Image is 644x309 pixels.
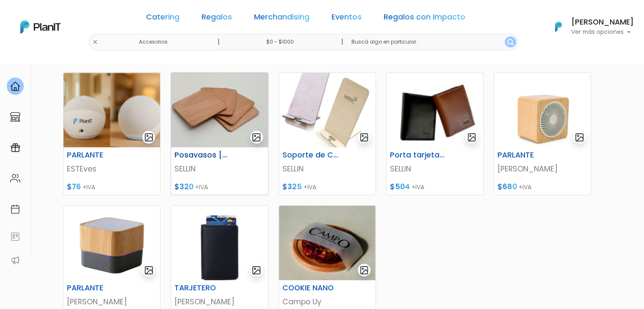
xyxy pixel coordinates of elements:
[10,173,20,183] img: people-662611757002400ad9ed0e3c099ab2801c6687ba6c219adb57efc949bc21e19d.svg
[171,73,268,147] img: thumb_688cd6c45bdbd_captura-de-pantalla-2025-08-01-120113.png
[174,296,264,307] p: [PERSON_NAME]
[279,206,376,280] img: thumb_Captura_de_pantalla_2025-10-09_171411.png
[277,284,344,292] h6: COOKIE NANO
[67,182,81,192] span: $76
[519,183,531,191] span: +IVA
[67,296,157,307] p: [PERSON_NAME]
[386,72,484,195] a: gallery-light Porta tarjeta de cuero SELLIN $504 +IVA
[341,37,343,47] p: |
[63,72,160,195] a: gallery-light PARLANTE ESTEves $76 +IVA
[494,72,591,195] a: gallery-light PARLANTE [PERSON_NAME] $680 +IVA
[344,34,517,50] input: Buscá algo en particular..
[279,72,376,195] a: gallery-light Soporte de Celular SELLIN $325 +IVA
[252,265,261,275] img: gallery-light
[387,73,483,147] img: thumb_6887c7ea429a7_11.png
[67,163,157,174] p: ESTEves
[202,14,232,24] a: Regalos
[64,206,160,280] img: thumb_17031_.jpg
[169,151,236,160] h6: Posavasos [PERSON_NAME]
[384,14,465,24] a: Regalos con Impacto
[10,232,20,242] img: feedback-78b5a0c8f98aac82b08bfc38622c3050aee476f2c9584af64705fc4e61158814.svg
[10,81,20,91] img: home-e721727adea9d79c4d83392d1f703f7f8bce08238fde08b1acbfd93340b81755.svg
[359,132,369,142] img: gallery-light
[144,265,154,275] img: gallery-light
[252,132,261,142] img: gallery-light
[390,182,410,192] span: $504
[494,73,591,147] img: thumb_16994.jpg
[498,163,587,174] p: [PERSON_NAME]
[217,37,219,47] p: |
[571,19,634,26] h6: [PERSON_NAME]
[332,14,362,24] a: Eventos
[10,255,20,265] img: partners-52edf745621dab592f3b2c58e3bca9d71375a7ef29c3b500c9f145b62cc070d4.svg
[549,17,568,36] img: PlanIt Logo
[174,182,193,192] span: $320
[304,183,316,191] span: +IVA
[544,16,634,38] button: PlanIt Logo [PERSON_NAME] Ver más opciones
[507,39,514,45] img: search_button-432b6d5273f82d61273b3651a40e1bd1b912527efae98b1b7a1b2c0702e16a8d.svg
[498,182,517,192] span: $680
[390,163,480,174] p: SELLIN
[575,132,584,142] img: gallery-light
[92,39,98,45] img: close-6986928ebcb1d6c9903e3b54e860dbc4d054630f23adef3a32610726dff6a82b.svg
[144,132,154,142] img: gallery-light
[10,204,20,214] img: calendar-87d922413cdce8b2cf7b7f5f62616a5cf9e4887200fb71536465627b3292af00.svg
[146,14,180,24] a: Catering
[44,8,122,25] div: ¿Necesitás ayuda?
[254,14,310,24] a: Merchandising
[83,183,95,191] span: +IVA
[20,20,61,33] img: PlanIt Logo
[412,183,424,191] span: +IVA
[467,132,477,142] img: gallery-light
[359,265,369,275] img: gallery-light
[174,163,264,174] p: SELLIN
[62,151,129,160] h6: PARLANTE
[10,143,20,153] img: campaigns-02234683943229c281be62815700db0a1741e53638e28bf9629b52c665b00959.svg
[169,284,236,292] h6: TARJETERO
[277,151,344,160] h6: Soporte de Celular
[385,151,452,160] h6: Porta tarjeta de cuero
[571,29,634,35] p: Ver más opciones
[492,151,559,160] h6: PARLANTE
[62,284,129,292] h6: PARLANTE
[282,182,302,192] span: $325
[195,183,208,191] span: +IVA
[171,206,268,280] img: thumb_18615.jpg
[171,72,268,195] a: gallery-light Posavasos [PERSON_NAME] SELLIN $320 +IVA
[279,73,376,147] img: thumb_6887b91adb8e8_1.png
[64,73,160,147] img: thumb_Captura_de_pantalla_2025-08-05_173159.png
[10,112,20,122] img: marketplace-4ceaa7011d94191e9ded77b95e3339b90024bf715f7c57f8cf31f2d8c509eaba.svg
[282,163,372,174] p: SELLIN
[282,296,372,307] p: Campo Uy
